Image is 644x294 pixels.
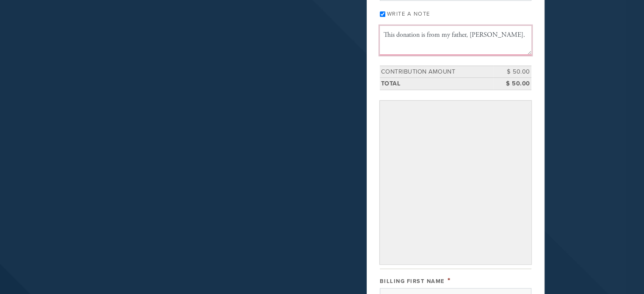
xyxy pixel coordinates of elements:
td: Contribution Amount [380,66,493,78]
td: Total [380,78,493,90]
iframe: Secure payment input frame [381,102,530,263]
span: This field is required. [448,276,451,285]
label: Write a note [387,11,430,17]
td: $ 50.00 [493,78,531,90]
label: Billing First Name [380,278,445,285]
td: $ 50.00 [493,66,531,78]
